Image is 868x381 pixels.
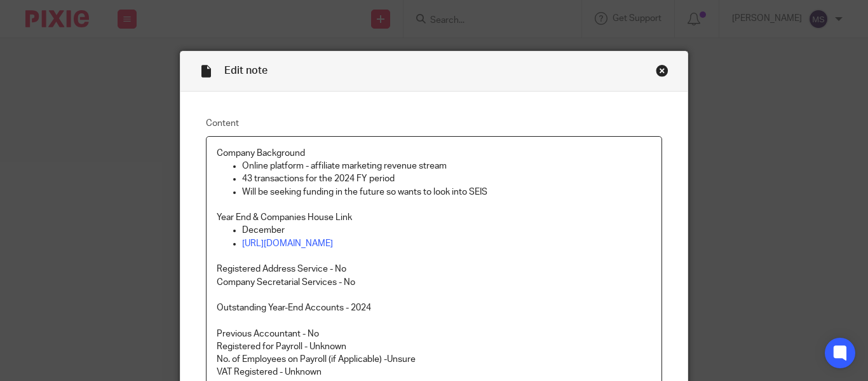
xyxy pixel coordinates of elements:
[217,301,651,314] p: Outstanding Year-End Accounts - 2024
[217,340,651,353] p: Registered for Payroll - Unknown
[217,353,651,366] p: No. of Employees on Payroll (if Applicable) -Unsure
[242,160,651,172] p: Online platform - affiliate marketing revenue stream
[242,224,651,237] p: December
[217,366,651,378] p: VAT Registered - Unknown
[217,276,651,289] p: Company Secretarial Services - No
[224,66,268,76] span: Edit note
[242,172,651,185] p: 43 transactions for the 2024 FY period
[217,147,651,160] p: Company Background
[217,211,651,224] p: Year End & Companies House Link
[242,186,651,198] p: Will be seeking funding in the future so wants to look into SEIS
[217,263,651,275] p: Registered Address Service - No
[206,117,662,130] label: Content
[656,64,668,77] div: Close this dialog window
[242,239,333,248] a: [URL][DOMAIN_NAME]
[217,328,651,340] p: Previous Accountant - No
